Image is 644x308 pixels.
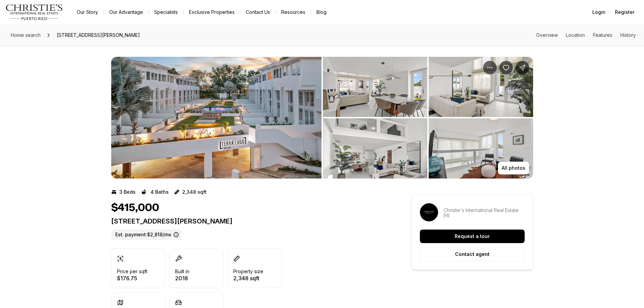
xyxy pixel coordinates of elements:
button: Contact agent [420,247,525,261]
button: 4 Baths [141,187,169,197]
div: Listing Photos [111,57,533,179]
h1: $415,000 [111,202,159,214]
button: Contact Us [240,7,276,17]
p: 2018 [175,276,189,281]
a: Skip to: History [620,32,636,38]
p: Property size [233,269,263,274]
button: All photos [498,162,529,174]
button: View image gallery [429,57,533,117]
a: Exclusive Properties [184,7,240,17]
a: Skip to: Location [566,32,585,38]
a: Specialists [149,7,183,17]
p: All photos [502,165,525,171]
p: Built in [175,269,189,274]
button: Login [588,5,610,19]
span: Login [592,9,605,15]
button: Request a tour [420,230,525,243]
p: 2,348 sqft [233,276,263,281]
p: [STREET_ADDRESS][PERSON_NAME] [111,217,387,225]
p: 3 Beds [119,189,136,195]
label: Est. payment: $2,818/mo [111,229,182,240]
button: Register [611,5,639,19]
p: Request a tour [455,234,490,239]
p: Price per sqft [117,269,147,274]
p: 2,348 sqft [182,189,207,195]
button: View image gallery [429,118,533,179]
button: Property options [483,61,497,74]
a: Our Advantage [104,7,148,17]
a: Blog [311,7,332,17]
button: Share Property: Calle 10 250 #D20 [516,61,529,74]
button: Save Property: Calle 10 250 #D20 [499,61,513,74]
li: 2 of 6 [323,57,533,179]
button: View image gallery [111,57,321,179]
button: View image gallery [323,57,427,117]
a: Home search [8,30,43,41]
span: Home search [11,32,41,38]
li: 1 of 6 [111,57,321,179]
nav: Page section menu [536,32,636,38]
span: [STREET_ADDRESS][PERSON_NAME] [54,30,143,41]
span: Register [615,9,635,15]
p: Contact agent [455,252,490,257]
button: View image gallery [323,118,427,179]
p: Christie's International Real Estate PR [444,208,525,218]
a: Skip to: Features [593,32,612,38]
p: $176.75 [117,276,147,281]
a: Resources [276,7,311,17]
img: logo [5,4,63,20]
a: Our Story [71,7,103,17]
a: Skip to: Overview [536,32,558,38]
p: 4 Baths [150,189,169,195]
